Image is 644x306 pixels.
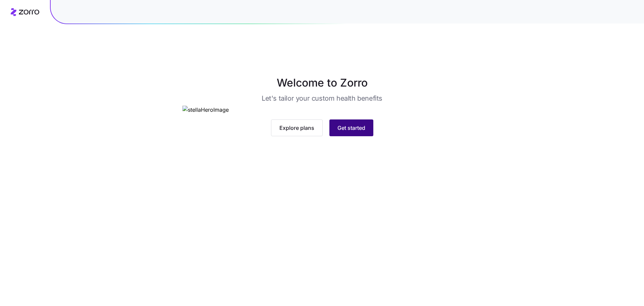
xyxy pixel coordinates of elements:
span: Explore plans [279,124,314,132]
span: Get started [337,124,365,132]
button: Get started [329,119,373,136]
h1: Welcome to Zorro [156,75,488,91]
img: stellaHeroImage [182,106,462,114]
h3: Let's tailor your custom health benefits [262,94,382,103]
button: Explore plans [271,119,323,136]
